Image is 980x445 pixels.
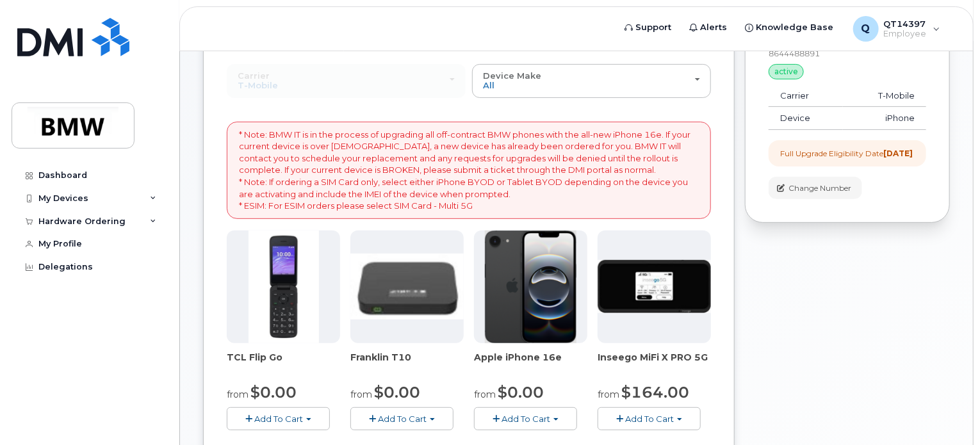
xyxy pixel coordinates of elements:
[701,21,728,34] span: Alerts
[636,21,672,34] span: Support
[698,72,970,384] iframe: Messenger
[483,70,541,81] span: Device Make
[350,254,464,319] img: t10.jpg
[474,351,587,376] div: Apple iPhone 16e
[239,129,699,212] p: * Note: BMW IT is in the process of upgrading all off-contract BMW phones with the all-new iPhone...
[374,383,420,401] span: $0.00
[681,15,737,40] a: Alerts
[756,21,834,34] span: Knowledge Base
[884,19,927,29] span: QT14397
[924,389,970,435] iframe: Messenger Launcher
[227,407,330,430] button: Add To Cart
[598,389,619,400] small: from
[502,414,550,424] span: Add To Cart
[884,29,927,39] span: Employee
[621,383,689,401] span: $164.00
[474,389,496,400] small: from
[350,389,372,400] small: from
[625,414,674,424] span: Add To Cart
[769,48,926,59] div: 8644488891
[616,15,681,40] a: Support
[769,64,804,79] div: active
[485,231,577,343] img: iphone16e.png
[498,383,544,401] span: $0.00
[249,231,319,343] img: TCL_FLIP_MODE.jpg
[474,407,577,430] button: Add To Cart
[254,414,303,424] span: Add To Cart
[737,15,843,40] a: Knowledge Base
[862,21,870,36] span: Q
[227,389,249,400] small: from
[250,383,297,401] span: $0.00
[598,407,701,430] button: Add To Cart
[598,260,711,313] img: cut_small_inseego_5G.jpg
[483,80,494,90] span: All
[844,16,949,42] div: QT14397
[350,407,453,430] button: Add To Cart
[350,351,464,376] div: Franklin T10
[227,351,340,376] div: TCL Flip Go
[472,64,711,97] button: Device Make All
[598,351,711,376] div: Inseego MiFi X PRO 5G
[378,414,427,424] span: Add To Cart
